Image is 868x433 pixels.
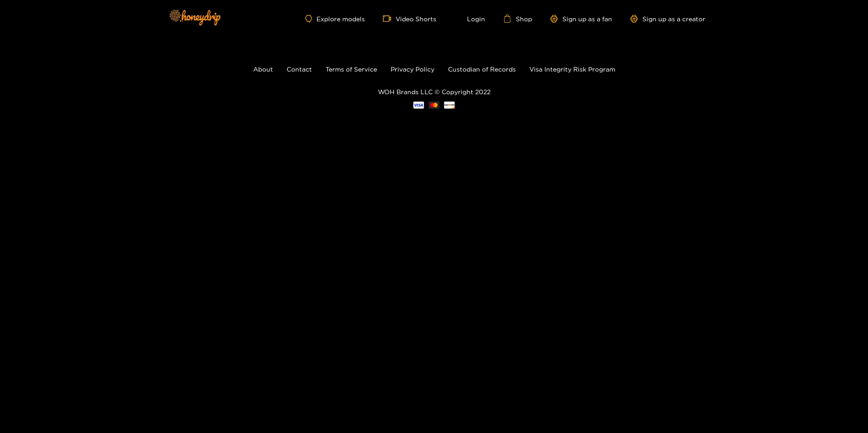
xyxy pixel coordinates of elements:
[391,66,434,72] a: Privacy Policy
[454,14,485,23] a: Login
[503,14,532,23] a: Shop
[305,15,365,23] a: Explore models
[253,66,273,72] a: About
[287,66,312,72] a: Contact
[630,15,705,23] a: Sign up as a creator
[325,66,377,72] a: Terms of Service
[448,66,516,72] a: Custodian of Records
[383,14,396,23] span: video-camera
[550,15,612,23] a: Sign up as a fan
[529,66,615,72] a: Visa Integrity Risk Program
[383,14,436,23] a: Video Shorts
